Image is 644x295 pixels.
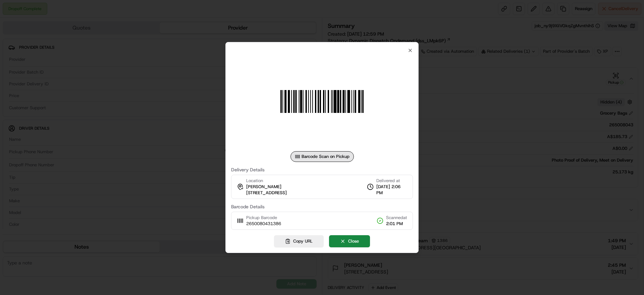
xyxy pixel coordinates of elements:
[329,235,370,247] button: Close
[274,53,370,150] img: barcode_scan_on_pickup image
[376,178,407,184] span: Delivered at
[246,215,281,221] span: Pickup Barcode
[386,221,407,227] span: 2:01 PM
[376,184,407,196] span: [DATE] 2:06 PM
[246,221,281,227] span: 2650080431386
[246,184,281,190] span: [PERSON_NAME]
[386,215,407,221] span: Scanned at
[246,190,287,196] span: [STREET_ADDRESS]
[246,178,263,184] span: Location
[231,204,413,209] label: Barcode Details
[231,167,413,172] label: Delivery Details
[274,235,324,247] button: Copy URL
[290,151,354,162] div: Barcode Scan on Pickup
